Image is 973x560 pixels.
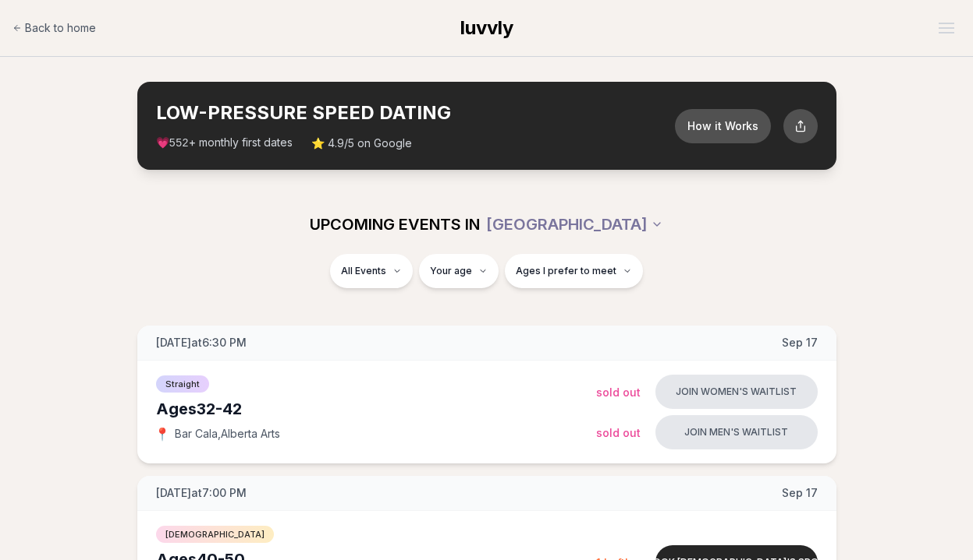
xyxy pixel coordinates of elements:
span: Your age [430,265,472,277]
span: Bar Cala , Alberta Arts [175,426,280,442]
span: Sep 17 [782,335,818,350]
button: Open menu [932,16,961,40]
button: Join men's waitlist [655,415,818,449]
span: Sold Out [596,386,641,399]
span: 552 [169,137,189,150]
button: [GEOGRAPHIC_DATA] [486,207,663,241]
div: Ages 32-42 [156,398,596,420]
span: [DEMOGRAPHIC_DATA] [156,526,274,543]
span: Ages I prefer to meet [516,265,616,277]
span: ⭐ 4.9/5 on Google [311,136,412,151]
button: Your age [419,254,499,288]
span: Straight [156,375,209,393]
span: UPCOMING EVENTS IN [310,213,480,235]
button: Ages I prefer to meet [505,254,643,288]
button: All Events [330,254,413,288]
span: 💗 + monthly first dates [156,135,293,151]
span: Sep 17 [782,485,818,501]
span: Sold Out [596,426,641,439]
button: How it Works [675,109,771,143]
a: Back to home [12,12,96,44]
button: Join women's waitlist [655,375,818,409]
span: Back to home [25,20,96,36]
span: 📍 [156,428,169,440]
span: [DATE] at 7:00 PM [156,485,247,501]
span: All Events [341,265,386,277]
span: [DATE] at 6:30 PM [156,335,247,350]
span: luvvly [460,16,513,39]
a: luvvly [460,16,513,41]
h2: LOW-PRESSURE SPEED DATING [156,100,675,125]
